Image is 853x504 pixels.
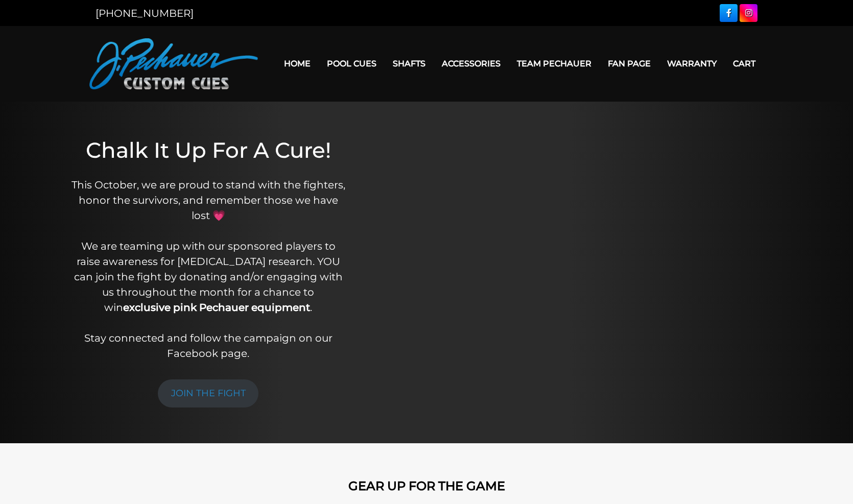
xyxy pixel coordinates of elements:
[509,51,600,77] a: Team Pechauer
[123,301,310,314] strong: exclusive pink Pechauer equipment
[348,478,505,493] strong: GEAR UP FOR THE GAME
[158,379,259,407] a: JOIN THE FIGHT
[276,51,319,77] a: Home
[69,137,347,163] h1: Chalk It Up For A Cure!
[89,38,258,89] img: Pechauer Custom Cues
[385,51,434,77] a: Shafts
[600,51,659,77] a: Fan Page
[434,51,509,77] a: Accessories
[659,51,725,77] a: Warranty
[319,51,385,77] a: Pool Cues
[96,7,194,19] a: [PHONE_NUMBER]
[725,51,764,77] a: Cart
[69,177,347,361] p: This October, we are proud to stand with the fighters, honor the survivors, and remember those we...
